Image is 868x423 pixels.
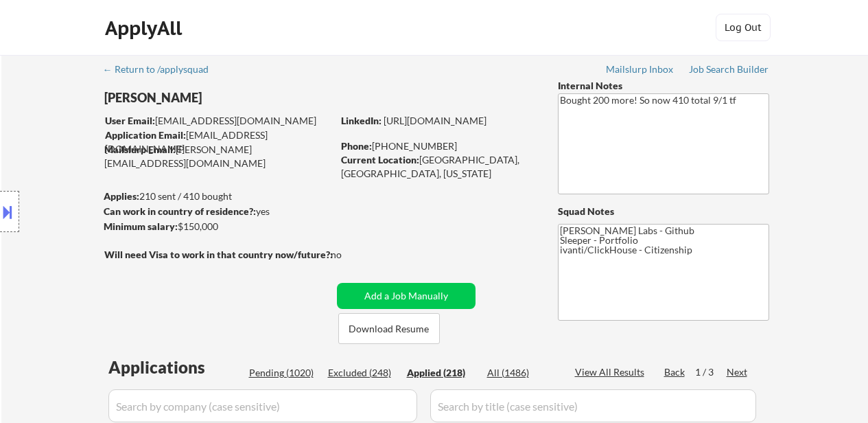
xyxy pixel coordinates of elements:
button: Download Resume [338,313,440,344]
button: Log Out [716,14,771,41]
div: ← Return to /applysquad [103,65,222,74]
div: Squad Notes [558,205,769,218]
a: ← Return to /applysquad [103,64,222,78]
div: View All Results [575,365,648,379]
strong: Phone: [341,140,372,152]
div: Pending (1020) [249,366,318,380]
a: Mailslurp Inbox [606,64,675,78]
strong: Current Location: [341,154,419,165]
button: Add a Job Manually [337,283,476,309]
div: Next [727,365,749,379]
div: ApplyAll [105,16,186,40]
a: Job Search Builder [689,64,769,78]
div: Applications [108,359,244,376]
div: 1 / 3 [695,365,727,379]
div: Job Search Builder [689,65,769,74]
input: Search by company (case sensitive) [108,389,417,422]
a: [URL][DOMAIN_NAME] [384,115,486,126]
div: [GEOGRAPHIC_DATA], [GEOGRAPHIC_DATA], [US_STATE] [341,153,535,180]
div: [PHONE_NUMBER] [341,139,535,153]
strong: LinkedIn: [341,115,382,126]
div: Internal Notes [558,79,769,93]
input: Search by title (case sensitive) [430,389,756,422]
div: Applied (218) [407,366,476,380]
div: no [331,248,370,262]
div: Back [664,365,686,379]
div: Mailslurp Inbox [606,65,675,74]
div: All (1486) [487,366,556,380]
div: Excluded (248) [328,366,397,380]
